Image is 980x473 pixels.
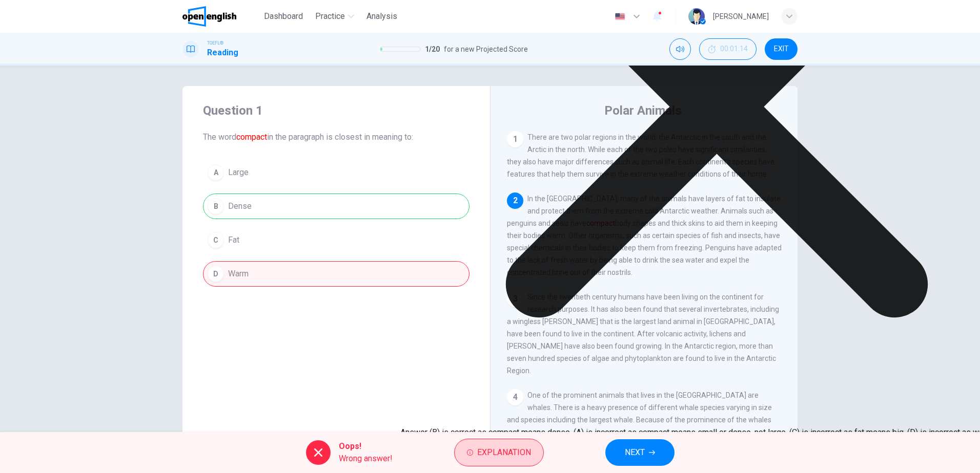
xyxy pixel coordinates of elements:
span: NEXT [625,445,645,460]
img: Profile picture [688,8,705,25]
img: en [614,13,626,20]
span: for a new Projected Score [444,43,528,55]
span: Practice [315,10,345,23]
span: EXIT [774,45,789,53]
span: Analysis [366,10,397,23]
span: Wrong answer! [339,453,393,465]
img: OpenEnglish logo [182,6,236,27]
span: 1 / 20 [425,43,440,55]
h4: Question 1 [203,102,469,119]
span: Explanation [477,445,531,460]
div: Mute [669,38,691,60]
span: Dashboard [264,10,303,23]
span: Oops! [339,440,393,453]
span: TOEFL® [207,39,223,47]
div: Hide [699,38,757,60]
span: 00:01:14 [720,45,748,53]
div: [PERSON_NAME] [713,10,769,23]
font: compact [236,132,267,142]
h1: Reading [207,47,238,59]
span: The word in the paragraph is closest in meaning to: [203,131,469,143]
